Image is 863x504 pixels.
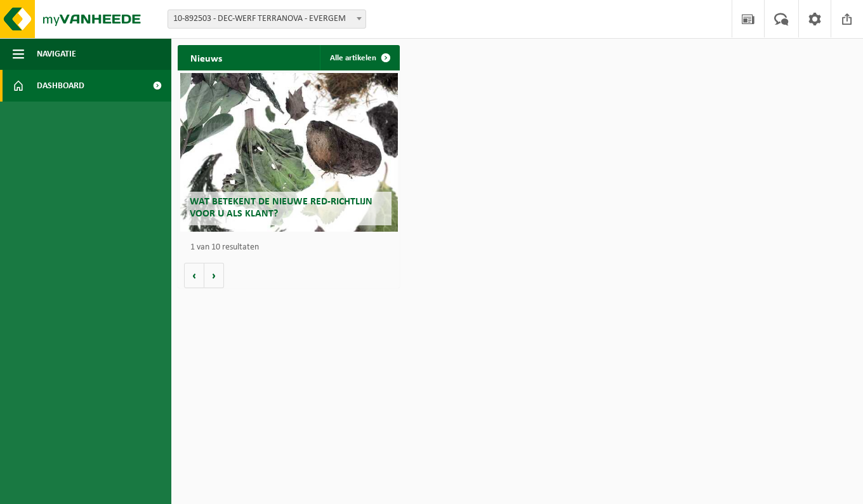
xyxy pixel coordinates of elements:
span: 10-892503 - DEC-WERF TERRANOVA - EVERGEM [168,10,366,28]
button: Volgende [204,263,224,288]
a: Wat betekent de nieuwe RED-richtlijn voor u als klant? [180,73,398,232]
p: 1 van 10 resultaten [190,243,393,252]
span: Wat betekent de nieuwe RED-richtlijn voor u als klant? [190,197,372,219]
span: Dashboard [37,70,84,102]
a: Alle artikelen [320,45,399,70]
span: Navigatie [37,38,76,70]
h2: Nieuws [178,45,235,70]
button: Vorige [184,263,204,288]
span: 10-892503 - DEC-WERF TERRANOVA - EVERGEM [168,10,366,29]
